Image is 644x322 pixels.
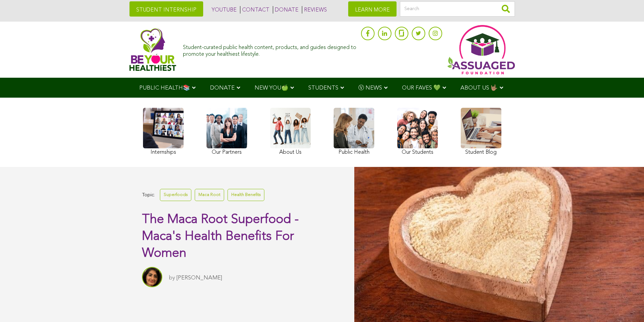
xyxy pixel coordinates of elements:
span: ABOUT US 🤟🏽 [460,85,498,91]
img: glassdoor [399,30,404,36]
span: The Maca Root Superfood - Maca's Health Benefits For Women [142,213,299,260]
span: Topic: [142,191,155,200]
a: [PERSON_NAME] [176,275,222,281]
span: DONATE [210,85,235,91]
a: YOUTUBE [210,6,237,14]
a: Maca Root [195,189,224,201]
a: LEARN MORE [348,1,397,17]
img: Sitara Darvish [142,267,162,287]
span: OUR FAVES 💚 [402,85,440,91]
input: Search [400,1,515,17]
iframe: Chat Widget [610,290,644,322]
img: Assuaged [129,28,176,71]
img: Assuaged App [447,25,515,74]
span: STUDENTS [308,85,338,91]
a: DONATE [273,6,299,14]
div: Navigation Menu [129,78,515,98]
span: Ⓥ NEWS [358,85,382,91]
span: by [169,275,175,281]
span: PUBLIC HEALTH📚 [139,85,190,91]
a: Superfoods [160,189,191,201]
a: Health Benefits [228,189,264,201]
a: STUDENT INTERNSHIP [129,1,203,17]
span: NEW YOU🍏 [255,85,288,91]
a: REVIEWS [302,6,327,14]
a: CONTACT [240,6,269,14]
div: Student-curated public health content, products, and guides designed to promote your healthiest l... [183,41,357,57]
